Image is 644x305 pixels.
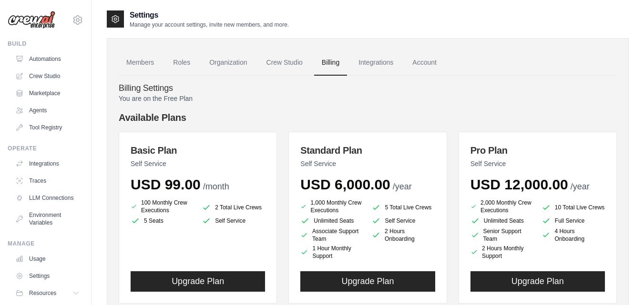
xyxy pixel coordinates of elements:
li: 10 Total Live Crews [542,201,605,214]
span: USD 6,000.00 [300,177,390,192]
p: Self Service [470,159,605,168]
h2: Settings [130,10,289,21]
a: Integrations [351,50,401,76]
div: Build [8,40,83,48]
a: Organization [202,50,255,76]
li: Unlimited Seats [300,216,364,226]
a: Roles [165,50,198,76]
a: Billing [314,50,347,76]
h4: Available Plans [119,111,617,124]
a: Usage [11,251,83,266]
li: 2 Total Live Crews [202,201,265,214]
h3: Basic Plan [131,144,265,157]
p: Self Service [300,159,435,168]
li: Full Service [542,216,605,226]
a: Automations [11,51,83,67]
li: Self Service [202,216,265,226]
li: Senior Support Team [470,227,534,243]
p: Manage your account settings, invite new members, and more. [130,21,289,29]
span: Resources [29,289,56,297]
li: 2 Hours Monthly Support [470,245,534,260]
button: Upgrade Plan [131,271,265,292]
span: USD 99.00 [131,177,201,192]
li: 1,000 Monthly Crew Executions [300,199,364,214]
a: Traces [11,173,83,188]
li: 5 Total Live Crews [371,201,435,214]
button: Upgrade Plan [300,271,435,292]
li: Self Service [371,216,435,226]
h3: Pro Plan [470,144,605,157]
span: /year [393,182,412,191]
span: /month [203,182,229,191]
li: Unlimited Seats [470,216,534,226]
span: USD 12,000.00 [470,177,568,192]
a: Marketplace [11,86,83,101]
a: Crew Studio [259,50,310,76]
li: 4 Hours Onboarding [542,227,605,243]
a: Tool Registry [11,120,83,135]
li: 1 Hour Monthly Support [300,245,364,260]
li: 5 Seats [131,216,194,226]
a: Agents [11,103,83,118]
a: Settings [11,268,83,284]
img: Logo [8,11,55,29]
li: 2,000 Monthly Crew Executions [470,199,534,214]
li: 2 Hours Onboarding [371,227,435,243]
div: Manage [8,240,83,247]
p: You are on the Free Plan [119,94,617,103]
h3: Standard Plan [300,144,435,157]
a: Crew Studio [11,69,83,84]
li: 100 Monthly Crew Executions [131,199,194,214]
h4: Billing Settings [119,83,617,94]
a: Integrations [11,156,83,171]
a: LLM Connections [11,190,83,206]
a: Environment Variables [11,207,83,230]
div: Operate [8,145,83,152]
span: /year [571,182,590,191]
a: Account [405,50,444,76]
a: Members [119,50,162,76]
button: Resources [11,285,83,301]
iframe: Chat Widget [596,259,644,305]
p: Self Service [131,159,265,168]
button: Upgrade Plan [470,271,605,292]
li: Associate Support Team [300,227,364,243]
